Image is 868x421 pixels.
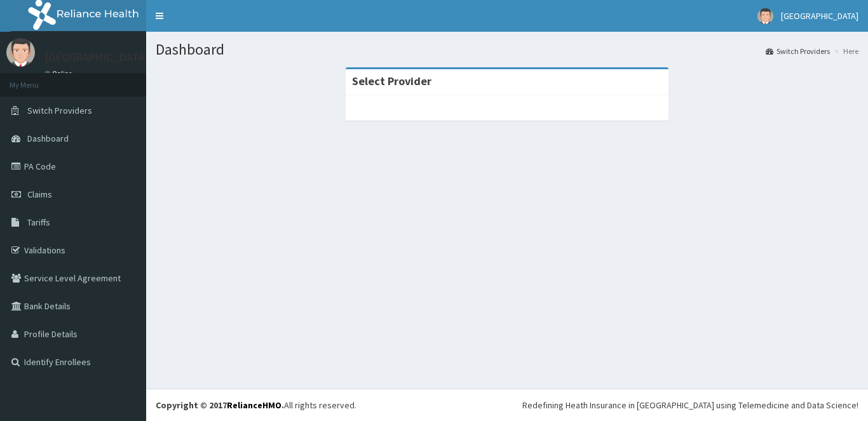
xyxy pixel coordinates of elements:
img: User Image [757,8,773,24]
p: [GEOGRAPHIC_DATA] [44,51,149,63]
span: Tariffs [27,217,50,228]
img: User Image [6,38,35,67]
footer: All rights reserved. [146,389,868,421]
div: Redefining Heath Insurance in [GEOGRAPHIC_DATA] using Telemedicine and Data Science! [522,399,858,411]
h1: Dashboard [156,41,858,58]
strong: Copyright © 2017 . [156,399,284,411]
a: RelianceHMO [227,399,281,411]
span: Switch Providers [27,105,92,116]
span: Claims [27,189,52,200]
span: Dashboard [27,133,69,144]
li: Here [831,46,858,57]
span: [GEOGRAPHIC_DATA] [781,10,858,22]
a: Online [44,69,75,78]
strong: Select Provider [352,74,431,88]
a: Switch Providers [766,46,830,57]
